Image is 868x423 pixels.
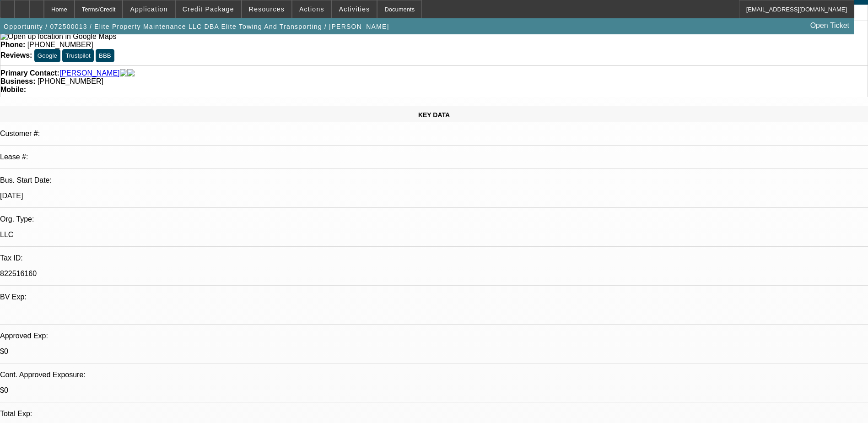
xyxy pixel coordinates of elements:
[34,49,60,62] button: Google
[242,0,291,18] button: Resources
[0,69,59,77] strong: Primary Contact:
[183,5,234,13] span: Credit Package
[130,5,167,13] span: Application
[123,0,174,18] button: Application
[127,69,135,77] img: linkedin-icon.png
[27,41,93,49] span: [PHONE_NUMBER]
[0,51,32,59] strong: Reviews:
[176,0,241,18] button: Credit Package
[0,33,116,40] a: View Google Maps
[0,41,25,49] strong: Phone:
[249,5,285,13] span: Resources
[62,49,93,62] button: Trustpilot
[4,23,389,30] span: Opportunity / 072500013 / Elite Property Maintenance LLC DBA Elite Towing And Transporting / [PER...
[332,0,377,18] button: Activities
[0,86,26,93] strong: Mobile:
[807,18,853,33] a: Open Ticket
[292,0,331,18] button: Actions
[339,5,370,13] span: Activities
[418,111,450,119] span: KEY DATA
[96,49,114,62] button: BBB
[38,77,103,85] span: [PHONE_NUMBER]
[59,69,120,77] a: [PERSON_NAME]
[0,77,35,85] strong: Business:
[120,69,127,77] img: facebook-icon.png
[299,5,324,13] span: Actions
